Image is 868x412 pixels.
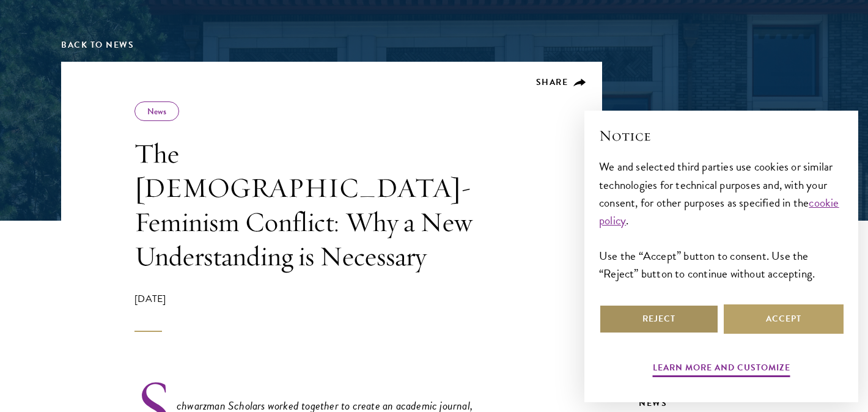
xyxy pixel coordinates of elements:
span: Share [536,76,568,89]
button: Accept [724,304,844,334]
button: Learn more and customize [653,360,790,379]
a: Back to News [61,39,134,51]
h1: The [DEMOGRAPHIC_DATA]-Feminism Conflict: Why a New Understanding is Necessary [134,136,483,273]
button: Share [536,77,587,88]
button: Reject [599,304,719,334]
h2: Notice [599,125,844,146]
div: [DATE] [134,292,483,332]
a: cookie policy [599,194,839,229]
div: We and selected third parties use cookies or similar technologies for technical purposes and, wit... [599,158,844,282]
a: News [147,105,166,117]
